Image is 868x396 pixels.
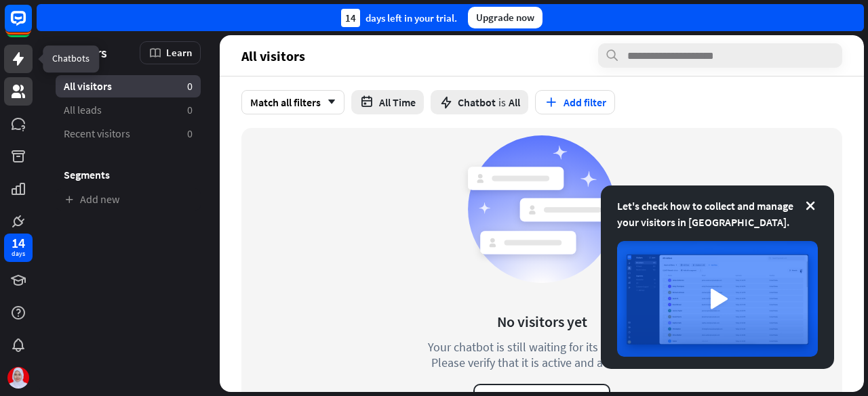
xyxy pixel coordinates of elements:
[12,249,25,259] div: days
[56,99,201,121] a: All leads 0
[468,7,542,28] div: Upgrade now
[241,48,305,64] span: All visitors
[497,312,587,331] div: No visitors yet
[498,95,506,109] span: is
[351,90,424,114] button: All Time
[341,9,457,27] div: days left in your trial.
[187,127,193,141] aside: 0
[64,103,102,117] span: All leads
[11,5,52,46] button: Open LiveChat chat widget
[321,98,336,106] i: arrow_down
[403,339,681,370] div: Your chatbot is still waiting for its first visitor. Please verify that it is active and accessible.
[64,127,130,141] span: Recent visitors
[241,90,344,114] div: Match all filters
[166,46,192,59] span: Learn
[12,237,25,249] div: 14
[509,95,520,109] span: All
[617,241,818,357] img: image
[56,188,201,211] a: Add new
[56,168,201,181] h3: Segments
[56,123,201,145] a: Recent visitors 0
[458,95,496,109] span: Chatbot
[187,79,193,93] aside: 0
[4,234,33,262] a: 14 days
[535,90,615,114] button: Add filter
[617,198,818,230] div: Let's check how to collect and manage your visitors in [GEOGRAPHIC_DATA].
[341,9,360,27] div: 14
[64,45,107,60] span: Visitors
[64,79,112,93] span: All visitors
[187,103,193,117] aside: 0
